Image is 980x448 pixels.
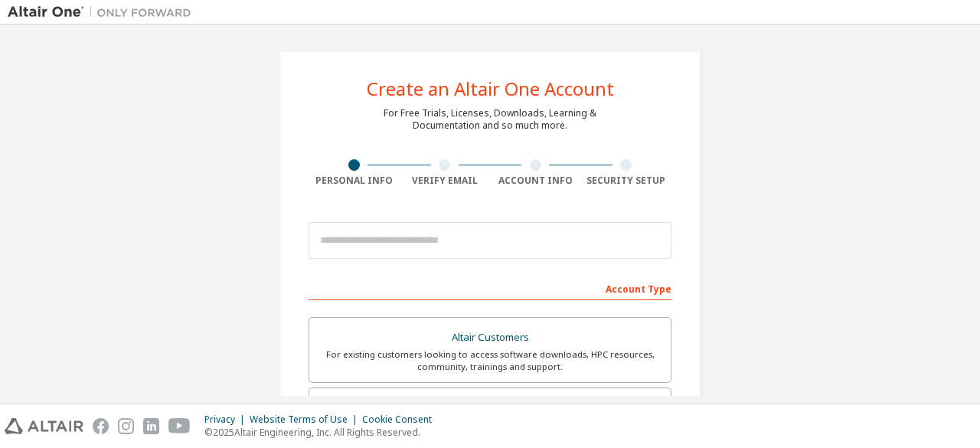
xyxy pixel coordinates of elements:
div: Security Setup [581,175,672,187]
div: For Free Trials, Licenses, Downloads, Learning & Documentation and so much more. [384,107,596,132]
div: Account Info [490,175,581,187]
p: © 2025 Altair Engineering, Inc. All Rights Reserved. [204,426,441,439]
img: facebook.svg [93,418,109,434]
div: Website Terms of Use [250,414,362,426]
div: Create an Altair One Account [367,80,614,98]
div: Verify Email [400,175,491,187]
img: youtube.svg [168,418,191,434]
div: Cookie Consent [362,414,441,426]
div: Altair Customers [318,327,661,348]
img: Altair One [8,5,199,20]
img: altair_logo.svg [5,418,83,434]
img: linkedin.svg [143,418,159,434]
div: Account Type [309,276,671,300]
div: Privacy [204,414,250,426]
div: For existing customers looking to access software downloads, HPC resources, community, trainings ... [318,348,661,373]
div: Personal Info [309,175,400,187]
img: instagram.svg [118,418,134,434]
